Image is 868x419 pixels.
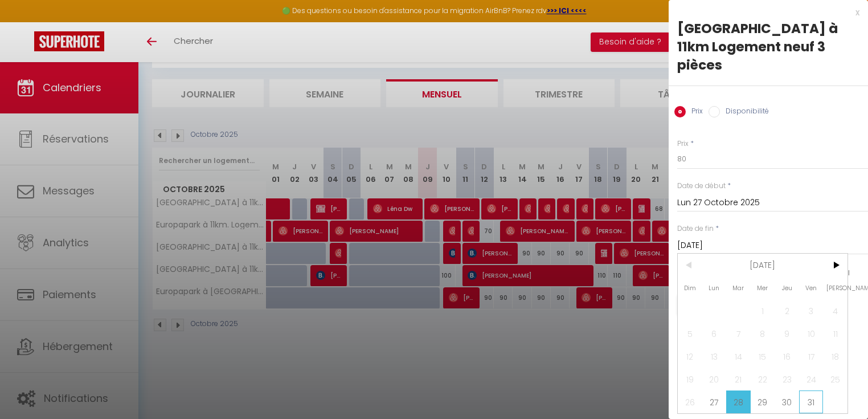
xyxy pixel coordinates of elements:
span: 20 [702,368,727,390]
span: Dim [678,276,702,299]
span: [PERSON_NAME] [823,276,847,299]
label: Date de fin [677,223,714,234]
div: [GEOGRAPHIC_DATA] à 11km Logement neuf 3 pièces [677,19,859,74]
span: 14 [726,345,751,368]
span: 11 [823,322,847,345]
span: Mar [726,276,751,299]
span: 17 [799,345,824,368]
span: [DATE] [702,254,824,276]
span: 6 [702,322,727,345]
span: 23 [775,368,799,390]
span: 10 [799,322,824,345]
span: 31 [799,390,824,413]
div: x [669,6,859,19]
span: Ven [799,276,824,299]
span: 12 [678,345,702,368]
span: 28 [726,390,751,413]
span: Lun [702,276,727,299]
span: 25 [823,368,847,390]
span: 3 [799,299,824,322]
span: 4 [823,299,847,322]
label: Prix [677,139,689,149]
span: Mer [751,276,775,299]
span: 15 [751,345,775,368]
span: > [823,254,847,276]
span: 16 [775,345,799,368]
span: 30 [775,390,799,413]
span: 5 [678,322,702,345]
span: 1 [751,299,775,322]
span: 24 [799,368,824,390]
span: 26 [678,390,702,413]
span: 22 [751,368,775,390]
span: Jeu [775,276,799,299]
span: 7 [726,322,751,345]
span: 2 [775,299,799,322]
span: 9 [775,322,799,345]
label: Date de début [677,181,726,192]
span: 18 [823,345,847,368]
span: 19 [678,368,702,390]
span: 27 [702,390,727,413]
span: 13 [702,345,727,368]
span: 21 [726,368,751,390]
label: Prix [686,106,703,119]
label: Disponibilité [720,106,769,119]
span: < [678,254,702,276]
span: 29 [751,390,775,413]
span: 8 [751,322,775,345]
